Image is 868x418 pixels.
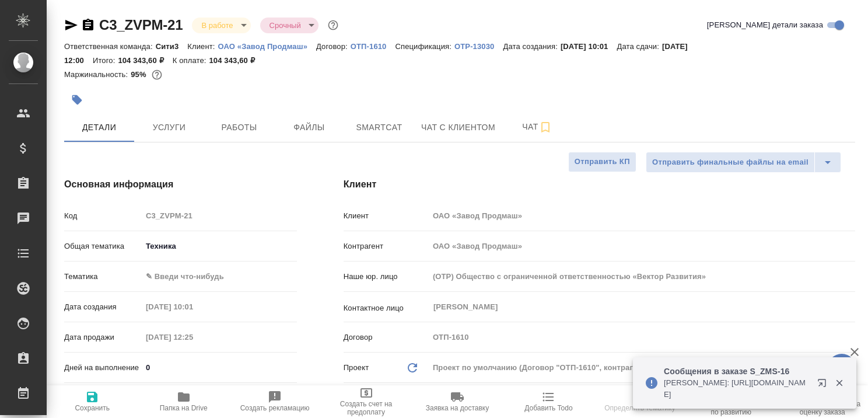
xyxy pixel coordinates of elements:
[646,152,841,173] div: split button
[646,152,815,173] button: Отправить финальные файлы на email
[395,42,454,51] p: Спецификация:
[118,56,172,65] p: 104 343,60 ₽
[142,236,297,256] div: Техника
[260,18,318,33] div: В работе
[138,385,229,418] button: Папка на Drive
[142,329,244,346] input: Пустое поле
[266,20,304,30] button: Срочный
[75,404,110,412] span: Сохранить
[429,238,855,255] input: Пустое поле
[652,156,808,169] span: Отправить финальные файлы на email
[281,120,337,135] span: Файлы
[64,210,142,222] p: Код
[509,120,565,134] span: Чат
[47,385,138,418] button: Сохранить
[99,17,183,33] a: C3_ZVPM-21
[503,42,560,51] p: Дата создания:
[344,271,429,283] p: Наше юр. лицо
[351,120,407,135] span: Smartcat
[64,18,78,32] button: Скопировать ссылку для ЯМессенджера
[142,207,297,224] input: Пустое поле
[211,120,267,135] span: Работы
[320,385,411,418] button: Создать счет на предоплату
[209,56,263,65] p: 104 343,60 ₽
[594,385,685,418] button: Определить тематику
[344,302,429,314] p: Контактное лицо
[192,18,250,33] div: В работе
[81,18,95,32] button: Скопировать ссылку
[664,365,810,377] p: Сообщения в заказе S_ZMS-16
[64,241,142,252] p: Общая тематика
[187,42,218,51] p: Клиент:
[664,377,810,400] p: [PERSON_NAME]: [URL][DOMAIN_NAME]
[429,207,855,224] input: Пустое поле
[604,404,675,412] span: Определить тематику
[93,56,118,65] p: Итого:
[64,301,142,313] p: Дата создания
[327,400,404,416] span: Создать счет на предоплату
[146,271,283,283] div: ✎ Введи что-нибудь
[344,362,369,374] p: Проект
[218,41,316,51] a: ОАО «Завод Продмаш»
[240,404,310,412] span: Создать рекламацию
[429,329,855,346] input: Пустое поле
[538,120,552,134] svg: Подписаться
[810,371,838,399] button: Открыть в новой вкладке
[503,385,594,418] button: Добавить Todo
[827,354,856,383] button: 🙏
[131,70,149,79] p: 95%
[64,177,297,191] h4: Основная информация
[344,210,429,222] p: Клиент
[316,42,351,51] p: Договор:
[617,42,662,51] p: Дата сдачи:
[142,359,297,376] input: ✎ Введи что-нибудь
[173,56,209,65] p: К оплате:
[160,404,208,412] span: Папка на Drive
[149,67,164,82] button: 4684.00 RUB;
[351,41,395,51] a: ОТП-1610
[707,19,823,31] span: [PERSON_NAME] детали заказа
[421,120,495,135] span: Чат с клиентом
[351,42,395,51] p: ОТП-1610
[229,385,320,418] button: Создать рекламацию
[344,177,855,191] h4: Клиент
[524,404,572,412] span: Добавить Todo
[325,18,341,33] button: Доп статусы указывают на важность/срочность заказа
[429,358,855,378] div: Проект по умолчанию (Договор "ОТП-1610", контрагент "ОАО «Завод Продмаш» ")
[198,20,236,30] button: В работе
[141,120,197,135] span: Услуги
[568,152,636,172] button: Отправить КП
[64,87,90,113] button: Добавить тэг
[218,42,316,51] p: ОАО «Завод Продмаш»
[142,267,297,287] div: ✎ Введи что-нибудь
[344,332,429,343] p: Договор
[64,70,131,79] p: Маржинальность:
[412,385,503,418] button: Заявка на доставку
[64,332,142,343] p: Дата продажи
[142,298,244,315] input: Пустое поле
[454,41,503,51] a: OTP-13030
[156,42,188,51] p: Сити3
[426,404,489,412] span: Заявка на доставку
[71,120,127,135] span: Детали
[827,378,851,388] button: Закрыть
[344,241,429,252] p: Контрагент
[561,42,617,51] p: [DATE] 10:01
[429,268,855,285] input: Пустое поле
[64,271,142,283] p: Тематика
[64,42,156,51] p: Ответственная команда:
[575,155,630,169] span: Отправить КП
[64,362,142,374] p: Дней на выполнение
[454,42,503,51] p: OTP-13030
